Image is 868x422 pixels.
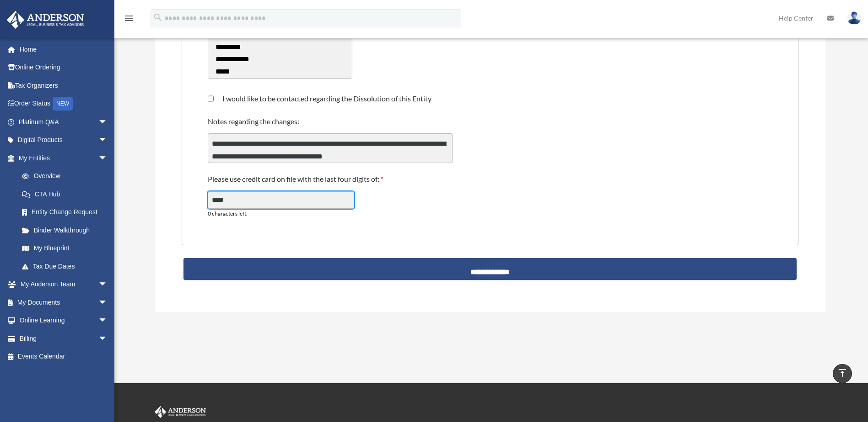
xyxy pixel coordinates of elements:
a: Entity Change Request [13,203,117,222]
a: My Entitiesarrow_drop_down [6,149,121,167]
a: My Documentsarrow_drop_down [6,293,121,311]
span: arrow_drop_down [98,293,117,312]
span: arrow_drop_down [98,113,117,132]
a: CTA Hub [13,185,121,203]
i: search [153,12,163,22]
span: arrow_drop_down [98,149,117,168]
span: arrow_drop_down [98,275,117,294]
label: Please use credit card on file with the last four digits of: [208,174,386,186]
a: Order StatusNEW [6,95,121,113]
span: arrow_drop_down [98,131,117,150]
img: Anderson Advisors Platinum Portal [4,11,87,29]
a: Events Calendar [6,348,121,366]
img: Anderson Advisors Platinum Portal [153,406,208,418]
i: menu [124,13,135,24]
a: Online Ordering [6,58,121,77]
a: Tax Due Dates [13,257,121,275]
a: Binder Walkthrough [13,221,121,239]
i: vertical_align_top [837,368,848,379]
a: My Anderson Teamarrow_drop_down [6,275,121,294]
label: Notes regarding the changes: [208,116,302,128]
a: My Blueprint [13,239,121,258]
a: menu [124,16,135,24]
a: Platinum Q&Aarrow_drop_down [6,113,121,131]
a: Tax Organizers [6,76,121,95]
a: vertical_align_top [833,364,852,383]
a: Digital Productsarrow_drop_down [6,131,121,149]
a: Online Learningarrow_drop_down [6,311,121,330]
label: I would like to be contacted regarding the Dissolution of this Entity [214,95,431,102]
span: arrow_drop_down [98,311,117,330]
span: arrow_drop_down [98,329,117,348]
a: Billingarrow_drop_down [6,329,121,348]
a: Overview [13,167,121,185]
img: User Pic [847,11,861,25]
a: Home [6,40,121,58]
div: 0 characters left. [208,209,354,218]
div: NEW [53,97,73,111]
